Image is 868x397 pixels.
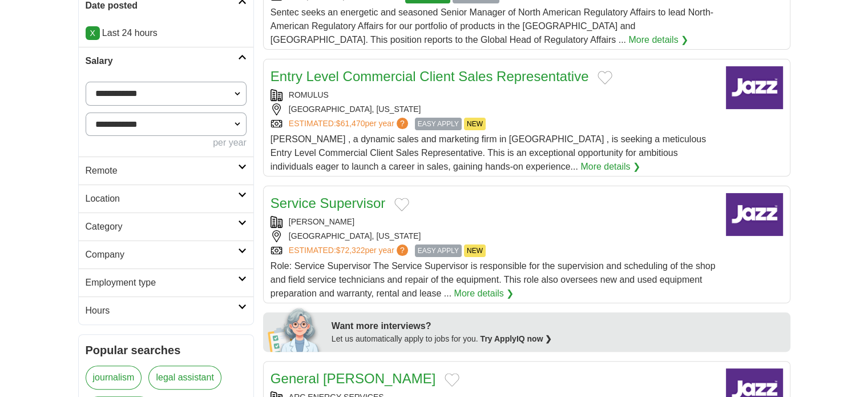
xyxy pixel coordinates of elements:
[271,89,717,101] div: ROMULUS
[79,296,253,324] a: Hours
[336,246,365,255] span: $72,322
[726,193,783,236] img: Company logo
[86,304,238,318] h2: Hours
[79,157,253,185] a: Remote
[726,66,783,109] img: Company logo
[271,195,385,211] a: Service Supervisor
[628,33,688,47] a: More details ❯
[271,7,713,45] span: Sentec seeks an energetic and seasoned Senior Manager of North American Regulatory Affairs to lea...
[597,71,612,85] button: Add to favorite jobs
[86,26,100,40] a: X
[454,287,514,300] a: More details ❯
[415,244,462,257] span: EASY APPLY
[336,119,365,128] span: $61,470
[271,216,717,228] div: [PERSON_NAME]
[271,134,706,171] span: [PERSON_NAME] , a dynamic sales and marketing firm in [GEOGRAPHIC_DATA] , is seeking a meticulous...
[86,192,238,206] h2: Location
[86,276,238,290] h2: Employment type
[86,54,238,68] h2: Salary
[268,306,323,352] img: apply-iq-scientist.png
[86,164,238,178] h2: Remote
[580,160,640,174] a: More details ❯
[464,118,486,130] span: NEW
[79,240,253,268] a: Company
[289,244,410,257] a: ESTIMATED:$72,322per year?
[86,342,247,359] h2: Popular searches
[464,244,486,257] span: NEW
[332,319,784,333] div: Want more interviews?
[271,230,717,242] div: [GEOGRAPHIC_DATA], [US_STATE]
[86,248,238,262] h2: Company
[394,198,409,211] button: Add to favorite jobs
[86,366,142,390] a: journalism
[332,333,784,345] div: Let us automatically apply to jobs for you.
[271,261,716,298] span: Role: Service Supervisor The Service Supervisor is responsible for the supervision and scheduling...
[289,118,410,130] a: ESTIMATED:$61,470per year?
[148,366,221,390] a: legal assistant
[86,26,247,40] p: Last 24 hours
[397,118,408,129] span: ?
[271,103,717,115] div: [GEOGRAPHIC_DATA], [US_STATE]
[79,212,253,240] a: Category
[86,220,238,234] h2: Category
[271,69,589,84] a: Entry Level Commercial Client Sales Representative
[445,373,459,387] button: Add to favorite jobs
[79,185,253,212] a: Location
[79,47,253,75] a: Salary
[271,371,435,386] a: General [PERSON_NAME]
[79,268,253,296] a: Employment type
[481,334,552,343] a: Try ApplyIQ now ❯
[397,244,408,256] span: ?
[415,118,462,130] span: EASY APPLY
[86,136,247,150] div: per year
